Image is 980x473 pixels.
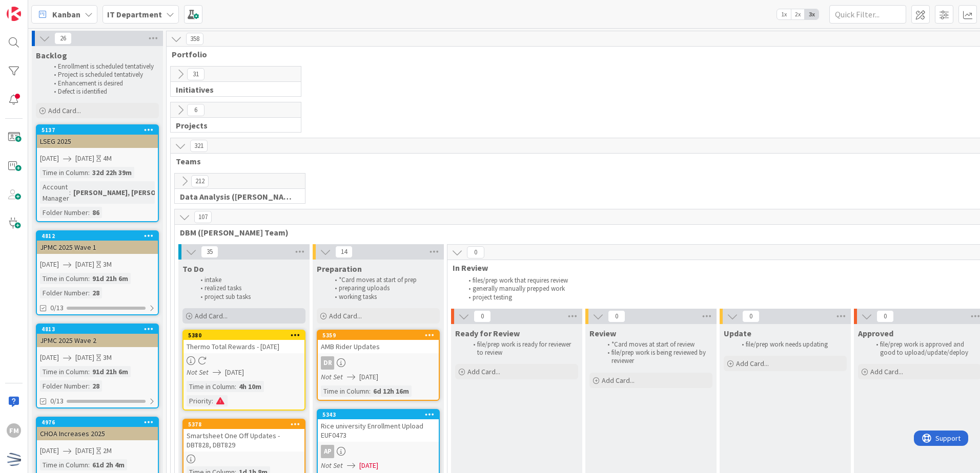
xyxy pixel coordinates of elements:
span: 0 [467,246,484,259]
i: Not Set [187,368,209,377]
i: Not Set [321,461,343,470]
span: Add Card... [329,311,362,320]
div: Smartsheet One Off Updates - DBT828, DBT829 [183,429,304,451]
span: : [69,187,71,198]
span: Support [22,2,47,14]
div: 4976 [37,418,158,427]
div: 4813 [42,326,158,333]
span: : [88,459,90,470]
span: 6 [187,104,205,116]
li: *Card moves at start of prep [329,276,438,284]
span: Kanban [52,8,80,20]
b: IT Department [107,9,162,19]
li: Defect is identified [48,88,157,96]
span: Backlog [36,50,67,60]
div: 5378 [183,420,304,429]
li: generally manually prepped work [463,285,980,293]
div: JPMC 2025 Wave 2 [37,334,158,347]
li: Enhancement is desired [48,79,157,88]
span: [DATE] [359,372,378,382]
div: DR [318,356,439,370]
span: 0/13 [50,303,64,313]
div: Time in Column [321,385,369,397]
span: 0/13 [50,396,64,406]
div: 5380 [188,332,304,339]
span: Preparation [317,264,362,274]
div: CHOA Increases 2025 [37,427,158,440]
div: 28 [90,380,102,392]
span: 0 [608,310,625,322]
span: Data Analysis (Carin Team) [180,191,292,202]
div: 3M [103,352,112,363]
div: 3M [103,259,112,270]
li: files/prep work that requires review [463,276,980,285]
div: Folder Number [40,287,88,298]
span: [DATE] [40,445,59,456]
div: 5378Smartsheet One Off Updates - DBT828, DBT829 [183,420,304,451]
span: Review [589,328,616,338]
span: Initiatives [176,84,288,95]
span: Update [724,328,751,338]
div: 32d 22h 39m [90,167,134,178]
span: 321 [190,140,208,152]
span: 3x [805,9,819,19]
div: 5343 [318,410,439,419]
li: working tasks [329,293,438,301]
div: 5359 [322,332,439,339]
span: : [88,380,90,392]
div: 4M [103,153,112,164]
div: 91d 21h 6m [90,273,131,284]
div: Time in Column [40,459,88,470]
div: Rice university Enrollment Upload EUF0473 [318,419,439,442]
div: 4813 [37,325,158,334]
li: file/prep work is ready for reviewer to review [467,340,577,357]
span: 14 [335,246,353,258]
div: 4813JPMC 2025 Wave 2 [37,325,158,347]
i: Not Set [321,372,343,381]
span: 212 [191,175,209,187]
span: [DATE] [40,352,59,363]
div: 91d 21h 6m [90,366,131,377]
div: 86 [90,207,102,218]
li: realized tasks [195,284,304,292]
div: Folder Number [40,207,88,218]
div: 5137 [42,126,158,134]
span: : [88,287,90,298]
img: avatar [7,452,21,466]
div: Time in Column [40,366,88,377]
span: Add Card... [736,359,769,368]
span: Approved [858,328,893,338]
div: 4812 [37,231,158,241]
div: DR [321,356,334,370]
div: 5137 [37,125,158,135]
span: : [88,366,90,377]
span: Add Card... [467,367,500,376]
div: 5380Thermo Total Rewards - [DATE] [183,331,304,353]
div: Priority [187,395,212,406]
div: FM [7,423,21,438]
span: Ready for Review [455,328,520,338]
img: Visit kanbanzone.com [7,7,21,21]
span: 1x [777,9,791,19]
li: project testing [463,293,980,302]
span: [DATE] [75,153,94,164]
span: [DATE] [75,445,94,456]
span: Add Card... [195,311,228,320]
div: Thermo Total Rewards - [DATE] [183,340,304,353]
div: LSEG 2025 [37,135,158,148]
div: 61d 2h 4m [90,459,127,470]
span: Add Card... [48,106,81,115]
span: : [88,167,90,178]
div: 4h 10m [236,381,264,392]
span: [DATE] [225,367,244,378]
span: 2x [791,9,805,19]
span: 0 [474,310,491,322]
span: [DATE] [40,259,59,270]
div: 5359AMB Rider Updates [318,331,439,353]
span: [DATE] [75,352,94,363]
div: 5343Rice university Enrollment Upload EUF0473 [318,410,439,442]
span: To Do [182,264,204,274]
div: AP [318,445,439,458]
div: [PERSON_NAME], [PERSON_NAME] [71,187,188,198]
li: file/prep work is approved and good to upload/update/deploy [870,340,979,357]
